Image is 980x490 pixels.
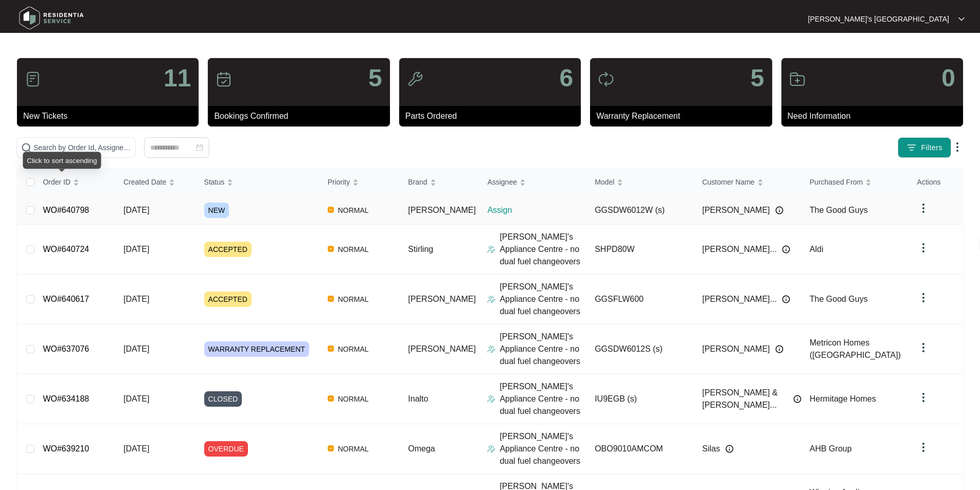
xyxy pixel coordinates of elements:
[115,169,196,196] th: Created Date
[43,206,89,214] a: WO#640798
[123,394,149,403] span: [DATE]
[898,137,951,158] button: filter iconFilters
[487,245,495,253] img: Assigner Icon
[334,393,373,405] span: NORMAL
[702,387,788,411] span: [PERSON_NAME] & [PERSON_NAME]...
[368,66,382,90] p: 5
[941,66,955,90] p: 0
[334,293,373,305] span: NORMAL
[917,292,930,304] img: dropdown arrow
[702,204,770,216] span: [PERSON_NAME]
[204,292,252,307] span: ACCEPTED
[487,445,495,453] img: Assigner Icon
[917,202,930,214] img: dropdown arrow
[214,110,389,122] p: Bookings Confirmed
[751,66,764,90] p: 5
[586,275,694,324] td: GGSFLW600
[810,444,852,453] span: AHB Group
[782,295,790,303] img: Info icon
[204,391,242,407] span: CLOSED
[43,344,89,353] a: WO#637076
[328,176,350,188] span: Priority
[702,176,755,188] span: Customer Name
[598,71,614,87] img: icon
[810,206,868,214] span: The Good Guys
[204,176,225,188] span: Status
[586,374,694,424] td: IU9EGB (s)
[204,441,248,457] span: OVERDUE
[23,110,199,122] p: New Tickets
[15,3,87,33] img: residentia service logo
[328,246,334,252] img: Vercel Logo
[216,71,232,87] img: icon
[586,196,694,225] td: GGSDW6012W (s)
[204,242,252,257] span: ACCEPTED
[586,169,694,196] th: Model
[810,394,876,403] span: Hermitage Homes
[810,295,868,303] span: The Good Guys
[500,430,586,467] p: [PERSON_NAME]'s Appliance Centre - no dual fuel changeovers
[702,293,777,305] span: [PERSON_NAME]...
[43,444,89,453] a: WO#639210
[400,169,479,196] th: Brand
[487,345,495,353] img: Assigner Icon
[808,14,949,24] p: [PERSON_NAME]'s [GEOGRAPHIC_DATA]
[775,345,783,353] img: Info icon
[951,141,964,153] img: dropdown arrow
[123,295,149,303] span: [DATE]
[33,142,131,153] input: Search by Order Id, Assignee Name, Customer Name, Brand and Model
[702,343,770,355] span: [PERSON_NAME]
[775,206,783,214] img: Info icon
[123,245,149,253] span: [DATE]
[43,295,89,303] a: WO#640617
[334,204,373,216] span: NORMAL
[123,444,149,453] span: [DATE]
[500,281,586,318] p: [PERSON_NAME]'s Appliance Centre - no dual fuel changeovers
[21,142,31,153] img: search-icon
[408,245,433,253] span: Stirling
[164,66,191,90] p: 11
[123,206,149,214] span: [DATE]
[810,338,901,359] span: Metricon Homes ([GEOGRAPHIC_DATA])
[408,206,476,214] span: [PERSON_NAME]
[586,225,694,275] td: SHPD80W
[408,444,435,453] span: Omega
[702,243,777,256] span: [PERSON_NAME]...
[917,242,930,254] img: dropdown arrow
[909,169,963,196] th: Actions
[487,176,517,188] span: Assignee
[487,295,495,303] img: Assigner Icon
[487,204,586,216] p: Assign
[789,71,806,87] img: icon
[328,445,334,451] img: Vercel Logo
[328,296,334,302] img: Vercel Logo
[204,203,229,218] span: NEW
[596,110,772,122] p: Warranty Replacement
[408,176,427,188] span: Brand
[196,169,319,196] th: Status
[586,424,694,474] td: OBO9010AMCOM
[204,341,309,357] span: WARRANTY REPLACEMENT
[25,71,41,87] img: icon
[407,71,423,87] img: icon
[595,176,614,188] span: Model
[408,394,428,403] span: Inalto
[479,169,586,196] th: Assignee
[43,394,89,403] a: WO#634188
[500,231,586,268] p: [PERSON_NAME]'s Appliance Centre - no dual fuel changeovers
[334,243,373,256] span: NORMAL
[702,443,720,455] span: Silas
[500,331,586,368] p: [PERSON_NAME]'s Appliance Centre - no dual fuel changeovers
[334,343,373,355] span: NORMAL
[123,344,149,353] span: [DATE]
[328,207,334,213] img: Vercel Logo
[319,169,400,196] th: Priority
[921,142,942,153] span: Filters
[328,346,334,352] img: Vercel Logo
[801,169,909,196] th: Purchased From
[958,16,965,22] img: dropdown arrow
[725,445,734,453] img: Info icon
[43,245,89,253] a: WO#640724
[43,176,70,188] span: Order ID
[328,395,334,402] img: Vercel Logo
